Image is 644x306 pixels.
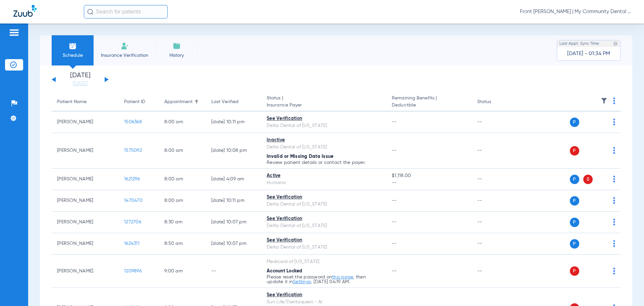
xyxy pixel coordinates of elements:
[60,72,100,87] li: [DATE]
[124,98,154,105] div: Patient ID
[267,160,381,165] p: Review patient details or contact the payer.
[610,274,644,306] iframe: Chat Widget
[206,169,261,190] td: [DATE] 4:09 AM
[613,176,615,182] img: group-dot-blue.svg
[159,190,206,212] td: 8:00 AM
[613,197,615,204] img: group-dot-blue.svg
[570,218,579,227] span: P
[159,169,206,190] td: 8:00 AM
[613,268,615,274] img: group-dot-blue.svg
[164,98,193,105] div: Appointment
[267,215,381,222] div: See Verification
[52,233,119,255] td: [PERSON_NAME]
[267,244,381,251] div: Delta Dental of [US_STATE]
[159,233,206,255] td: 8:50 AM
[206,212,261,233] td: [DATE] 10:07 PM
[159,255,206,288] td: 9:00 AM
[159,133,206,169] td: 8:00 AM
[211,98,256,105] div: Last Verified
[583,175,593,184] span: S
[472,233,517,255] td: --
[392,120,397,124] span: --
[267,222,381,229] div: Delta Dental of [US_STATE]
[52,255,119,288] td: [PERSON_NAME]
[206,190,261,212] td: [DATE] 10:11 PM
[520,8,631,15] span: Front [PERSON_NAME] | My Community Dental Centers
[206,112,261,133] td: [DATE] 10:11 PM
[267,179,381,186] div: Humana
[570,239,579,249] span: P
[124,198,143,203] span: 1470470
[392,179,466,186] span: --
[124,98,145,105] div: Patient ID
[386,93,472,112] th: Remaining Benefits |
[472,212,517,233] td: --
[472,169,517,190] td: --
[124,269,142,273] span: 1209896
[124,241,140,246] span: 1624311
[472,133,517,169] td: --
[159,112,206,133] td: 8:00 AM
[206,233,261,255] td: [DATE] 10:07 PM
[267,172,381,179] div: Active
[9,29,19,37] img: hamburger-icon
[267,237,381,244] div: See Verification
[601,97,607,104] img: filter.svg
[392,241,397,246] span: --
[57,98,87,105] div: Patient Name
[52,112,119,133] td: [PERSON_NAME]
[472,93,517,112] th: Status
[124,220,141,224] span: 1272706
[164,98,201,105] div: Appointment
[57,98,113,105] div: Patient Name
[267,299,381,306] div: Sun Life/Dentaquest - AI
[161,52,193,59] span: History
[267,102,381,109] span: Insurance Payer
[261,93,386,112] th: Status |
[613,147,615,154] img: group-dot-blue.svg
[87,9,93,15] img: Search Icon
[570,175,579,184] span: P
[332,275,353,279] a: this page
[472,190,517,212] td: --
[52,169,119,190] td: [PERSON_NAME]
[52,212,119,233] td: [PERSON_NAME]
[613,240,615,247] img: group-dot-blue.svg
[392,220,397,224] span: --
[570,146,579,156] span: P
[124,148,142,153] span: 1575092
[567,50,610,57] span: [DATE] - 01:34 PM
[559,40,600,47] span: Last Appt. Sync Time:
[121,42,129,50] img: Manual Insurance Verification
[267,144,381,151] div: Delta Dental of [US_STATE]
[57,52,89,59] span: Schedule
[211,98,238,105] div: Last Verified
[267,275,381,284] p: Please reset the password on , then update it in . [DATE] 04:19 AM.
[124,177,140,181] span: 1621296
[570,266,579,276] span: P
[173,42,181,50] img: History
[613,119,615,125] img: group-dot-blue.svg
[267,292,381,299] div: See Verification
[392,198,397,203] span: --
[293,279,311,284] a: Settings
[52,133,119,169] td: [PERSON_NAME]
[570,118,579,127] span: P
[267,122,381,129] div: Delta Dental of [US_STATE]
[267,137,381,144] div: Inactive
[99,52,151,59] span: Insurance Verification
[267,258,381,265] div: Medicaid of [US_STATE]
[267,115,381,122] div: See Verification
[613,219,615,225] img: group-dot-blue.svg
[124,120,142,124] span: 1506368
[392,269,397,273] span: --
[267,269,303,273] span: Account Locked
[84,5,168,18] input: Search for patients
[69,42,77,50] img: Schedule
[267,154,333,159] span: Invalid or Missing Data Issue
[52,190,119,212] td: [PERSON_NAME]
[392,172,466,179] span: $1,118.00
[206,133,261,169] td: [DATE] 10:08 PM
[472,112,517,133] td: --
